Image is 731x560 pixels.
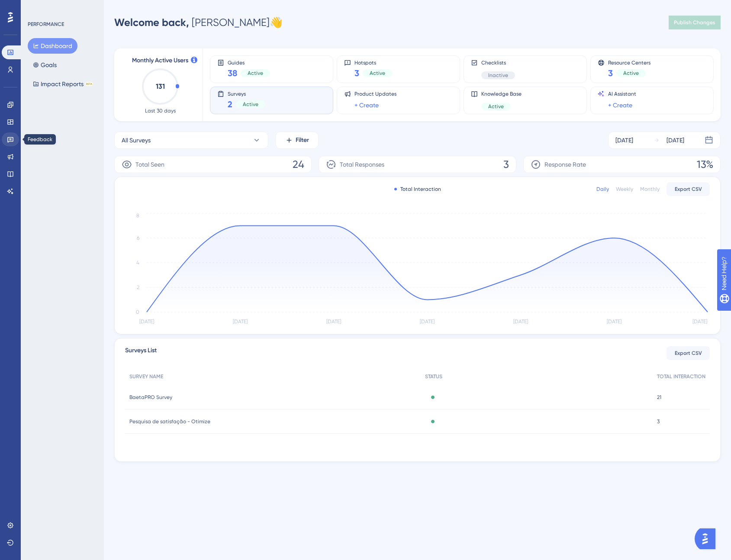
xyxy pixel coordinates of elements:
tspan: 0 [136,309,139,315]
tspan: 4 [136,260,139,266]
span: Active [370,70,385,77]
span: Export CSV [675,350,702,357]
span: Monthly Active Users [132,55,188,66]
tspan: 6 [137,235,139,241]
a: + Create [608,100,632,110]
button: Publish Changes [669,16,721,29]
span: Total Seen [135,159,164,170]
button: Goals [28,57,62,73]
span: Active [623,70,639,77]
span: AI Assistant [608,90,636,97]
tspan: [DATE] [420,319,435,325]
span: SURVEY NAME [129,373,163,380]
span: 3 [503,158,509,171]
span: Welcome back, [114,16,189,29]
button: Export CSV [667,346,710,360]
button: Impact ReportsBETA [28,76,98,92]
button: Export CSV [667,182,710,196]
span: Active [243,101,258,108]
span: 3 [354,67,359,79]
tspan: [DATE] [692,319,707,325]
span: 24 [293,158,304,171]
span: 38 [228,67,237,79]
tspan: 2 [137,284,139,290]
button: Dashboard [28,38,77,54]
span: Need Help? [20,2,54,13]
div: Total Interaction [394,186,441,193]
span: Active [488,103,504,110]
div: [DATE] [667,135,684,145]
tspan: [DATE] [326,319,341,325]
span: Inactive [488,72,508,79]
span: Export CSV [675,186,702,193]
span: 3 [657,418,660,425]
span: Surveys List [125,345,157,361]
span: Checklists [481,59,515,66]
div: Weekly [616,186,633,193]
div: [PERSON_NAME] 👋 [114,16,283,29]
span: Knowledge Base [481,90,522,97]
tspan: [DATE] [233,319,248,325]
tspan: [DATE] [607,319,622,325]
div: PERFORMANCE [28,21,64,28]
span: BaetaPRO Survey [129,394,172,401]
span: Guides [228,59,270,65]
div: Monthly [640,186,660,193]
span: 2 [228,98,232,110]
iframe: UserGuiding AI Assistant Launcher [695,526,721,552]
span: Active [248,70,263,77]
button: All Surveys [114,132,268,149]
tspan: [DATE] [513,319,528,325]
span: Filter [296,135,309,145]
span: Pesquisa de satisfação - Otimize [129,418,210,425]
span: TOTAL INTERACTION [657,373,705,380]
span: Total Responses [340,159,384,170]
div: BETA [85,82,93,86]
div: Daily [596,186,609,193]
span: Response Rate [544,159,586,170]
span: 21 [657,394,661,401]
div: [DATE] [615,135,633,145]
span: Publish Changes [674,19,715,26]
a: + Create [354,100,379,110]
button: Filter [275,132,319,149]
span: Resource Centers [608,59,650,65]
span: Hotspots [354,59,392,65]
span: Product Updates [354,90,396,97]
span: 13% [697,158,713,171]
tspan: 8 [136,212,139,219]
span: Surveys [228,90,265,97]
span: 3 [608,67,613,79]
span: All Surveys [122,135,151,145]
text: 131 [156,82,165,90]
span: Last 30 days [145,107,176,114]
span: STATUS [425,373,442,380]
tspan: [DATE] [139,319,154,325]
